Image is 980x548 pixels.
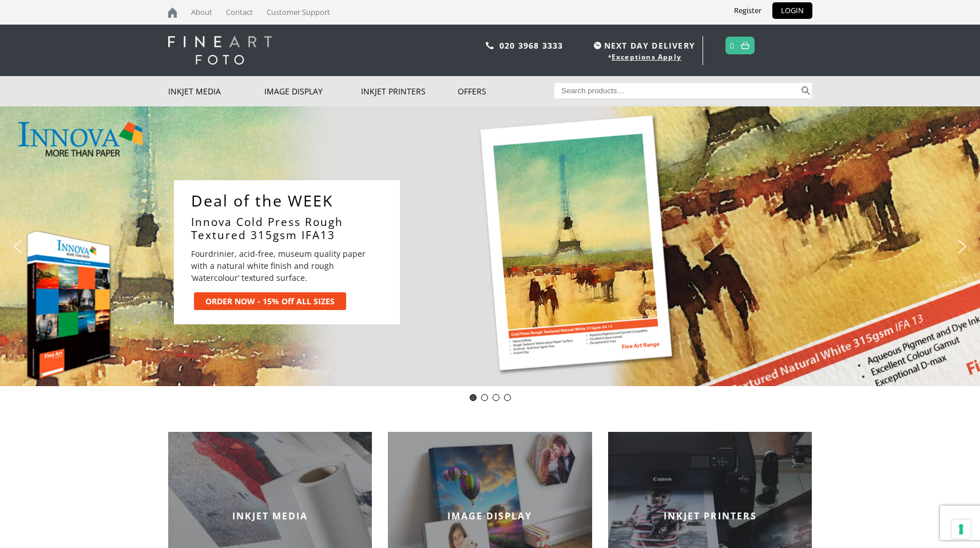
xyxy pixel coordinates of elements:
img: basket.svg [741,42,749,49]
h2: INKJET MEDIA [168,510,372,522]
div: pinch book [504,394,511,401]
span: NEXT DAY DELIVERY [591,39,695,52]
img: phone.svg [486,42,494,49]
a: 020 3968 3333 [499,40,564,51]
img: logo-white.svg [168,36,272,65]
div: DOTWeek- IFA13 ALL SIZES [470,394,477,401]
a: Inkjet Printers [361,76,458,106]
input: Search products… [554,83,799,98]
img: previous arrow [9,237,27,256]
a: Deal of the WEEK [191,192,388,210]
a: Inkjet Media [168,76,265,106]
h2: INKJET PRINTERS [608,510,812,522]
div: Deal of the WEEKInnova Cold Press Rough Textured 315gsm IFA13Fourdrinier, acid-free, museum quali... [174,180,400,324]
h2: IMAGE DISPLAY [388,510,592,522]
a: Exceptions Apply [612,52,681,62]
a: Innova Cold Press Rough Textured 315gsm IFA13 [191,216,388,242]
a: ORDER NOW - 15% Off ALL SIZES [194,292,346,310]
div: ORDER NOW - 15% Off ALL SIZES [205,295,335,307]
a: 0 [729,37,735,54]
div: Choose slide to display. [467,392,513,403]
p: Fourdrinier, acid-free, museum quality paper with a natural white finish and rough ‘watercolour’ ... [191,248,380,284]
a: LOGIN [772,2,812,19]
a: Image Display [264,76,361,106]
div: Innova-general [493,394,499,401]
button: Your consent preferences for tracking technologies [951,519,971,539]
div: Innova Editions IFA11 [481,394,488,401]
a: Register [725,2,770,19]
img: next arrow [953,237,971,256]
img: time.svg [594,42,601,49]
button: Search [799,83,812,98]
a: Offers [458,76,554,106]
